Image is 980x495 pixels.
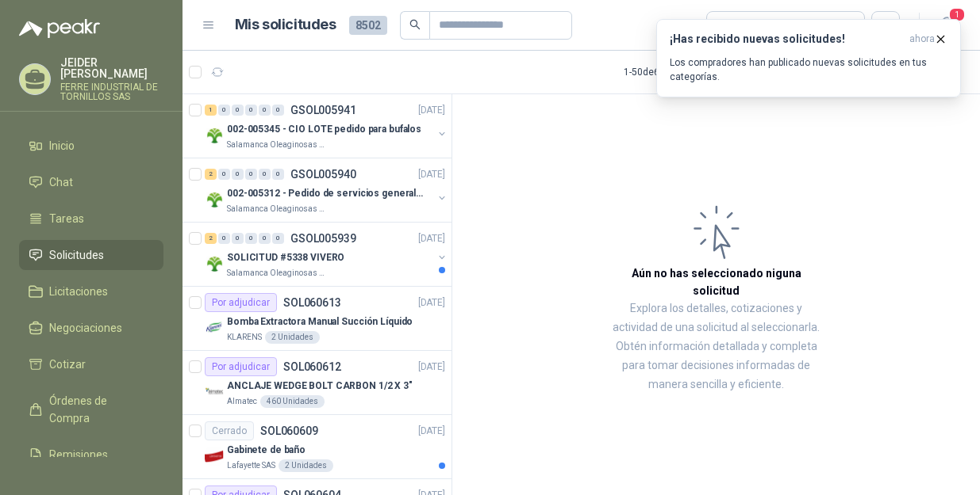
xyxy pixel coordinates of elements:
[909,32,935,46] span: ahora
[19,240,163,270] a: Solicitudes
[227,267,327,280] p: Salamanca Oleaginosas SAS
[272,169,284,180] div: 0
[227,186,425,201] p: 002-005312 - Pedido de servicios generales CASA RO
[218,169,230,180] div: 0
[49,210,84,227] span: Tareas
[245,233,257,244] div: 0
[205,169,217,180] div: 2
[272,233,284,244] div: 0
[19,131,163,161] a: Inicio
[205,357,277,376] div: Por adjudicar
[49,246,104,264] span: Solicitudes
[49,137,75,154] span: Inicio
[283,297,341,308] p: SOL060613
[624,59,727,85] div: 1 - 50 de 6544
[418,295,445,310] p: [DATE]
[932,11,961,40] button: 1
[227,443,306,458] p: Gabinete de baño
[49,283,108,300] span: Licitaciones
[49,173,73,191] span: Chat
[205,421,254,440] div: Cerrado
[218,233,230,244] div: 0
[227,459,275,472] p: Lafayette SAS
[19,440,163,470] a: Remisiones
[205,383,224,402] img: Company Logo
[19,167,163,197] a: Chat
[19,19,100,38] img: Logo peakr
[49,446,108,463] span: Remisiones
[290,105,356,116] p: GSOL005941
[245,169,257,180] div: 0
[259,233,271,244] div: 0
[670,55,947,84] p: Los compradores han publicado nuevas solicitudes en tus categorías.
[279,459,333,472] div: 2 Unidades
[19,386,163,433] a: Órdenes de Compra
[205,318,224,337] img: Company Logo
[60,57,163,79] p: JEIDER [PERSON_NAME]
[611,299,821,394] p: Explora los detalles, cotizaciones y actividad de una solicitud al seleccionarla. Obtén informaci...
[670,32,903,46] h3: ¡Has recibido nuevas solicitudes!
[205,101,448,151] a: 1 0 0 0 0 0 GSOL005941[DATE] Company Logo002-005345 - CIO LOTE pedido para bufalosSalamanca Oleag...
[227,203,327,215] p: Salamanca Oleaginosas SAS
[205,233,217,244] div: 2
[418,103,445,118] p: [DATE]
[60,82,163,101] p: FERRE INDUSTRIAL DE TORNILLOS SAS
[418,167,445,182] p: [DATE]
[183,415,452,479] a: CerradoSOL060609[DATE] Company LogoGabinete de bañoLafayette SAS2 Unidades
[245,105,257,116] div: 0
[227,331,262,344] p: KLARENS
[283,361,341,372] p: SOL060612
[265,331,320,344] div: 2 Unidades
[232,169,244,180] div: 0
[205,293,277,312] div: Por adjudicar
[260,395,325,408] div: 460 Unidades
[205,254,224,273] img: Company Logo
[227,379,413,394] p: ANCLAJE WEDGE BOLT CARBON 1/2 X 3"
[656,19,961,97] button: ¡Has recibido nuevas solicitudes!ahora Los compradores han publicado nuevas solicitudes en tus ca...
[260,425,318,436] p: SOL060609
[717,17,750,34] div: Todas
[205,105,217,116] div: 1
[290,169,356,180] p: GSOL005940
[49,319,122,337] span: Negociaciones
[205,447,224,466] img: Company Logo
[349,16,387,35] span: 8502
[19,276,163,307] a: Licitaciones
[19,349,163,379] a: Cotizar
[227,250,344,265] p: SOLICITUD #5338 VIVERO
[259,169,271,180] div: 0
[227,395,257,408] p: Almatec
[218,105,230,116] div: 0
[205,126,224,145] img: Company Logo
[205,190,224,209] img: Company Logo
[259,105,271,116] div: 0
[418,231,445,246] p: [DATE]
[227,314,413,329] p: Bomba Extractora Manual Succión Líquido
[232,105,244,116] div: 0
[227,139,327,151] p: Salamanca Oleaginosas SAS
[611,265,821,299] h3: Aún no has seleccionado niguna solicitud
[418,360,445,375] p: [DATE]
[232,233,244,244] div: 0
[272,105,284,116] div: 0
[235,13,336,36] h1: Mis solicitudes
[205,165,448,215] a: 2 0 0 0 0 0 GSOL005940[DATE] Company Logo002-005312 - Pedido de servicios generales CASA ROSalama...
[418,424,445,439] p: [DATE]
[205,229,448,280] a: 2 0 0 0 0 0 GSOL005939[DATE] Company LogoSOLICITUD #5338 VIVEROSalamanca Oleaginosas SAS
[948,7,966,22] span: 1
[227,122,421,137] p: 002-005345 - CIO LOTE pedido para bufalos
[19,204,163,234] a: Tareas
[409,19,421,30] span: search
[290,233,356,244] p: GSOL005939
[183,287,452,351] a: Por adjudicarSOL060613[DATE] Company LogoBomba Extractora Manual Succión LíquidoKLARENS2 Unidades
[183,351,452,415] a: Por adjudicarSOL060612[DATE] Company LogoANCLAJE WEDGE BOLT CARBON 1/2 X 3"Almatec460 Unidades
[19,313,163,343] a: Negociaciones
[49,356,86,373] span: Cotizar
[49,392,148,427] span: Órdenes de Compra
